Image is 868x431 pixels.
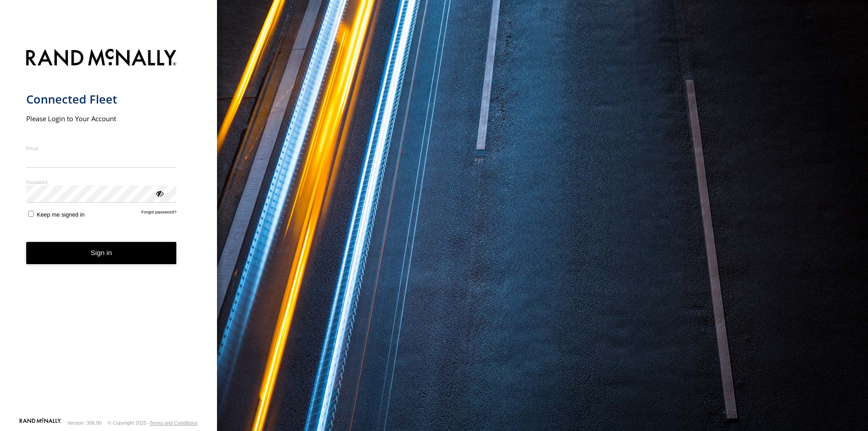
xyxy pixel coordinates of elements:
[155,189,164,198] div: ViewPassword
[67,420,102,426] div: Version: 306.00
[26,43,191,417] form: main
[28,211,34,217] input: Keep me signed in
[26,242,177,264] button: Sign in
[26,114,177,123] h2: Please Login to Your Account
[26,47,177,70] img: Rand McNally
[108,420,198,426] div: © Copyright 2025 -
[37,211,85,218] span: Keep me signed in
[142,209,177,218] a: Forgot password?
[26,92,177,107] h1: Connected Fleet
[19,418,61,427] a: Visit our Website
[26,145,177,152] label: Email
[26,179,177,185] label: Password
[150,420,198,426] a: Terms and Conditions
